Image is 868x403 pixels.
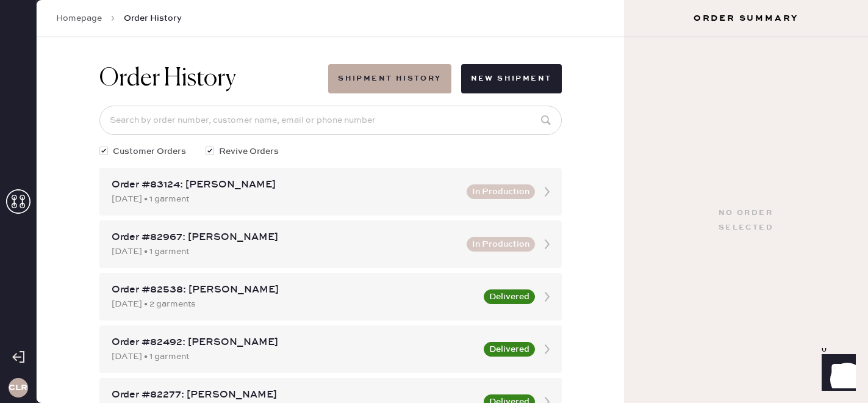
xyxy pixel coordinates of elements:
input: Search by order number, customer name, email or phone number [99,106,562,135]
span: Order History [124,12,182,24]
div: [DATE] • 2 garments [112,297,476,311]
a: Homepage [56,12,102,24]
div: [DATE] • 1 garment [112,350,476,363]
iframe: Front Chat [810,348,863,401]
h1: Order History [99,64,236,93]
button: In Production [467,237,535,252]
span: Customer Orders [113,145,186,158]
div: Order #82967: [PERSON_NAME] [112,230,459,245]
div: [DATE] • 1 garment [112,245,459,258]
div: Order #82492: [PERSON_NAME] [112,335,476,350]
button: In Production [467,184,535,199]
h3: Order Summary [624,12,868,24]
button: Delivered [484,342,535,357]
div: [DATE] • 1 garment [112,192,459,206]
h3: CLR [9,383,27,392]
div: Order #82277: [PERSON_NAME] [112,388,476,402]
div: Order #82538: [PERSON_NAME] [112,283,476,297]
button: New Shipment [461,64,562,93]
span: Revive Orders [219,145,279,158]
div: Order #83124: [PERSON_NAME] [112,178,459,192]
div: No order selected [719,206,773,235]
button: Shipment History [328,64,451,93]
button: Delivered [484,289,535,304]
